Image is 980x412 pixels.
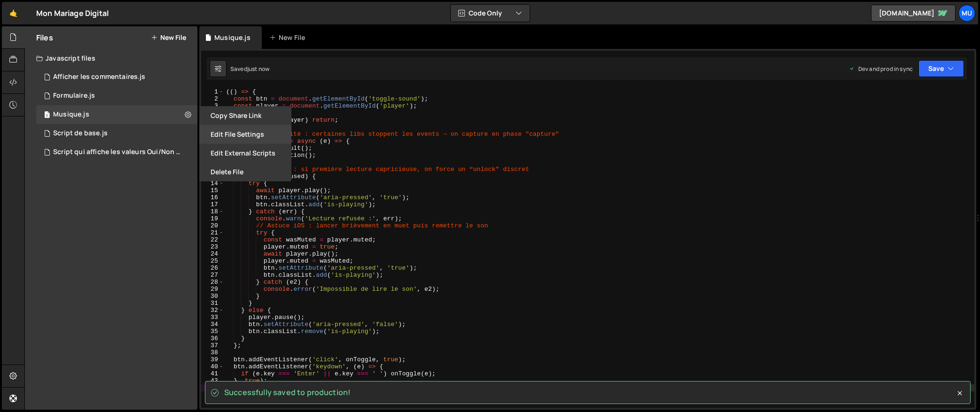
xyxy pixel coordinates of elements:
[214,33,251,42] div: Musique.js
[36,86,197,105] div: 16521/44889.js
[201,370,224,377] div: 41
[201,236,224,243] div: 22
[36,143,201,162] div: 16521/44891.js
[36,32,53,43] h2: Files
[201,187,224,194] div: 15
[2,2,25,24] a: 🤙
[201,88,224,95] div: 1
[201,321,224,328] div: 34
[201,229,224,236] div: 21
[201,356,224,363] div: 39
[201,194,224,201] div: 16
[53,148,183,156] div: Script qui affiche les valeurs Oui/Non des Présences.js
[36,105,197,124] div: 16521/45077.js
[201,279,224,286] div: 28
[201,307,224,314] div: 32
[958,5,975,22] a: Mu
[201,363,224,370] div: 40
[199,144,291,163] button: Edit External Scripts
[230,65,269,73] div: Saved
[201,250,224,257] div: 24
[201,264,224,272] div: 26
[201,349,224,356] div: 38
[199,106,291,125] button: Copy share link
[201,391,224,398] div: 44
[44,112,50,119] span: 1
[201,377,224,384] div: 42
[201,286,224,293] div: 29
[201,215,224,222] div: 19
[201,95,224,102] div: 2
[201,180,224,187] div: 14
[36,124,197,143] div: 16521/44838.js
[201,272,224,279] div: 27
[871,5,956,22] a: [DOMAIN_NAME]
[201,257,224,264] div: 25
[36,8,109,19] div: Mon Mariage Digital
[451,5,530,22] button: Code Only
[199,125,291,144] button: Edit File Settings
[201,222,224,229] div: 20
[247,65,269,73] div: just now
[201,328,224,335] div: 35
[53,92,95,100] div: Formulaire.js
[36,68,197,86] div: 16521/44893.js
[201,208,224,215] div: 18
[201,335,224,342] div: 36
[53,73,145,81] div: Afficher les commentaires.js
[201,201,224,208] div: 17
[53,129,108,138] div: Script de base.js
[199,163,291,181] button: Delete File
[201,314,224,321] div: 33
[918,60,964,77] button: Save
[201,243,224,250] div: 23
[849,65,913,73] div: Dev and prod in sync
[224,387,351,397] span: Successfully saved to production!
[151,34,186,41] button: New File
[25,49,197,68] div: Javascript files
[53,110,89,119] div: Musique.js
[201,293,224,300] div: 30
[201,300,224,307] div: 31
[201,384,224,391] div: 43
[201,342,224,349] div: 37
[269,33,309,42] div: New File
[201,102,224,109] div: 3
